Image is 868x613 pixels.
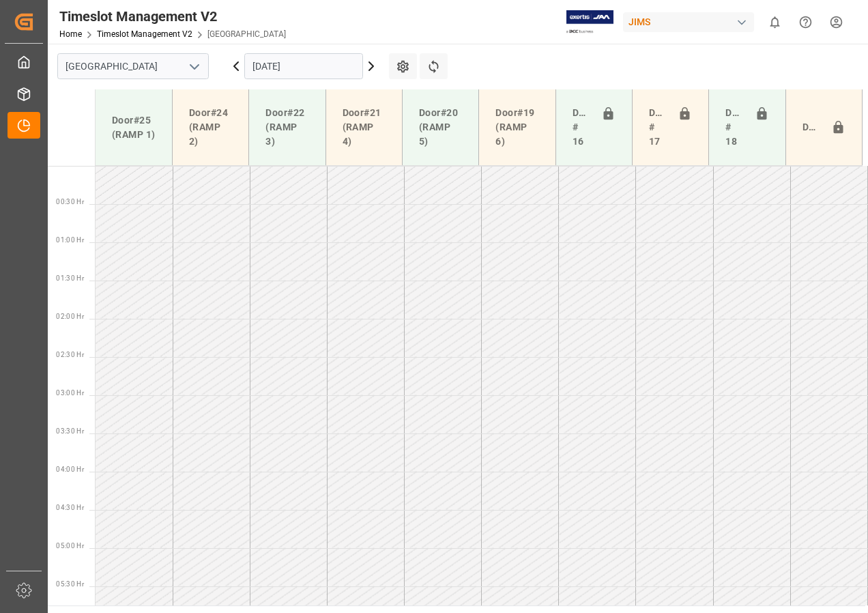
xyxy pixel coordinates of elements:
div: Doors # 18 [720,100,749,154]
div: Timeslot Management V2 [59,6,286,27]
button: JIMS [623,9,759,35]
img: Exertis%20JAM%20-%20Email%20Logo.jpg_1722504956.jpg [566,10,613,34]
div: Door#19 (RAMP 6) [490,100,544,154]
span: 04:00 Hr [56,466,84,473]
div: Doors # 16 [567,100,596,154]
span: 05:00 Hr [56,542,84,550]
span: 02:30 Hr [56,351,84,358]
span: 05:30 Hr [56,580,84,588]
span: 00:30 Hr [56,198,84,205]
div: Door#22 (RAMP 3) [260,100,314,154]
span: 01:00 Hr [56,236,84,244]
span: 04:30 Hr [56,504,84,511]
button: show 0 new notifications [759,7,790,38]
a: Timeslot Management V2 [97,29,192,39]
button: Help Center [790,7,821,38]
input: DD-MM-YYYY [244,53,363,79]
div: Door#25 (RAMP 1) [106,108,161,147]
span: 03:30 Hr [56,427,84,435]
a: Home [59,29,82,39]
div: Door#20 (RAMP 5) [414,100,467,154]
div: Door#24 (RAMP 2) [184,100,237,154]
button: open menu [184,56,204,77]
span: 01:30 Hr [56,274,84,282]
input: Type to search/select [57,53,209,79]
span: 03:00 Hr [56,389,84,397]
div: Door#23 [797,115,826,141]
div: Door#21 (RAMP 4) [337,100,391,154]
div: Doors # 17 [643,100,672,154]
div: JIMS [623,12,754,32]
span: 02:00 Hr [56,313,84,320]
